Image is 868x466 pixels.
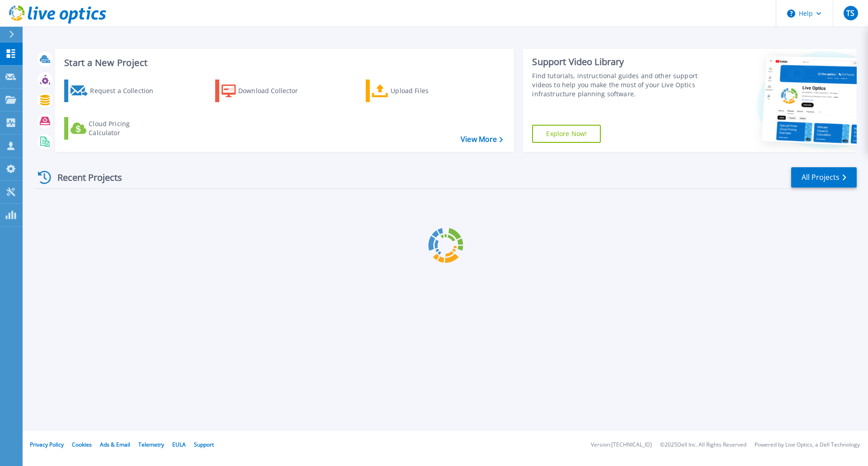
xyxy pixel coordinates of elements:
a: Ads & Email [100,441,130,448]
li: © 2025 Dell Inc. All Rights Reserved [660,442,746,448]
a: Request a Collection [64,80,165,102]
div: Find tutorials, instructional guides and other support videos to help you make the most of your L... [532,71,702,99]
div: Cloud Pricing Calculator [89,119,161,137]
h3: Start a New Project [64,58,503,68]
li: Version: [TECHNICAL_ID] [591,442,652,448]
a: Download Collector [215,80,316,102]
a: Explore Now! [532,125,601,143]
a: Telemetry [138,441,164,448]
div: Recent Projects [35,166,134,188]
a: View More [461,135,503,144]
div: Request a Collection [90,82,162,100]
li: Powered by Live Optics, a Dell Technology [755,442,860,448]
a: EULA [172,441,186,448]
a: Cookies [72,441,92,448]
div: Download Collector [238,82,311,100]
div: Upload Files [391,82,463,100]
a: All Projects [791,167,857,188]
a: Support [194,441,214,448]
span: TS [846,9,854,17]
a: Cloud Pricing Calculator [64,117,165,140]
div: Support Video Library [532,56,702,68]
a: Privacy Policy [30,441,64,448]
a: Upload Files [366,80,467,102]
